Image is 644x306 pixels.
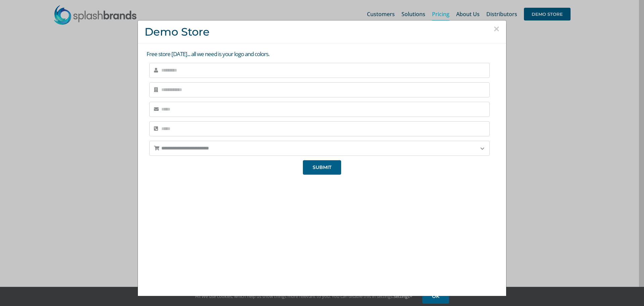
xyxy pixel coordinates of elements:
[145,26,499,38] h3: Demo Store
[147,50,499,58] p: Free store [DATE]... all we need is your logo and colors.
[303,160,341,175] button: SUBMIT
[313,165,331,170] span: SUBMIT
[212,180,432,304] iframe: SplashBrands Demo Store Overview
[493,24,499,34] button: Close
